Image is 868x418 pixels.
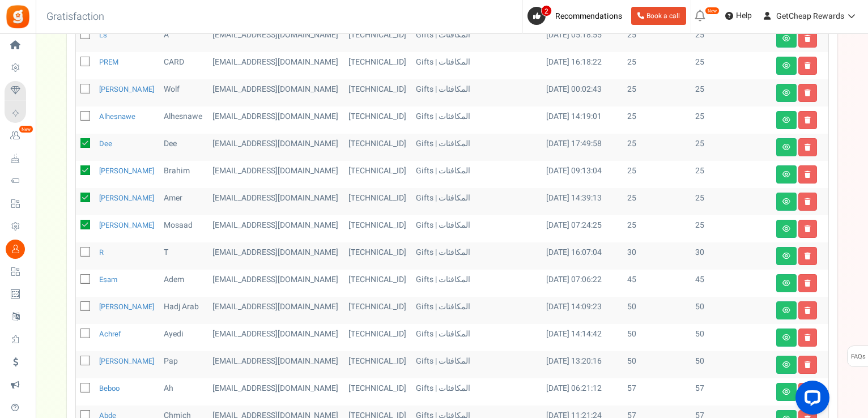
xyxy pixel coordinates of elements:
[542,106,622,134] td: [DATE] 14:19:01
[691,106,771,134] td: 25
[159,106,208,134] td: Alhesnawe
[159,79,208,106] td: Wolf
[805,334,811,341] i: Delete user
[344,351,411,378] td: [TECHNICAL_ID]
[5,126,31,146] a: New
[159,25,208,52] td: a
[411,134,542,161] td: Gifts | المكافئات
[623,134,691,161] td: 25
[631,7,686,25] a: Book a call
[208,270,344,297] td: subscriber
[99,301,154,312] a: [PERSON_NAME]
[344,134,411,161] td: [TECHNICAL_ID]
[691,351,771,378] td: 50
[411,161,542,188] td: Gifts | المكافئات
[411,378,542,406] td: Gifts | المكافئات
[623,270,691,297] td: 45
[411,297,542,324] td: Gifts | المكافئات
[99,111,135,122] a: Alhesnawe
[542,378,622,406] td: [DATE] 06:21:12
[705,7,720,15] em: New
[159,161,208,188] td: Brahim
[411,188,542,215] td: Gifts | المكافئات
[208,297,344,324] td: subscriber
[782,253,790,259] i: View details
[691,378,771,406] td: 57
[527,7,627,25] a: 2 Recommendations
[623,242,691,270] td: 30
[691,324,771,351] td: 50
[782,144,790,151] i: View details
[208,25,344,52] td: subscriber
[805,117,811,123] i: Delete user
[99,57,118,67] a: PREM
[344,52,411,79] td: [TECHNICAL_ID]
[542,134,622,161] td: [DATE] 17:49:58
[344,378,411,406] td: [TECHNICAL_ID]
[99,138,112,149] a: dee
[159,134,208,161] td: dee
[782,307,790,314] i: View details
[691,79,771,106] td: 25
[623,215,691,242] td: 25
[99,165,154,176] a: [PERSON_NAME]
[344,215,411,242] td: [TECHNICAL_ID]
[99,356,154,366] a: [PERSON_NAME]
[542,79,622,106] td: [DATE] 00:02:43
[542,161,622,188] td: [DATE] 09:13:04
[208,161,344,188] td: subscriber
[782,117,790,123] i: View details
[208,378,344,406] td: subscriber
[99,220,154,231] a: [PERSON_NAME]
[805,62,811,69] i: Delete user
[542,297,622,324] td: [DATE] 14:09:23
[691,188,771,215] td: 25
[733,10,752,22] span: Help
[805,171,811,178] i: Delete user
[782,334,790,341] i: View details
[344,25,411,52] td: [TECHNICAL_ID]
[19,125,33,133] em: New
[805,253,811,259] i: Delete user
[208,106,344,134] td: subscriber
[805,225,811,232] i: Delete user
[805,307,811,314] i: Delete user
[344,79,411,106] td: [TECHNICAL_ID]
[691,215,771,242] td: 25
[411,351,542,378] td: Gifts | المكافئات
[208,242,344,270] td: subscriber
[782,389,790,395] i: View details
[411,324,542,351] td: Gifts | المكافئات
[159,52,208,79] td: CARD
[691,270,771,297] td: 45
[623,79,691,106] td: 25
[208,134,344,161] td: customer
[208,215,344,242] td: subscriber
[782,280,790,287] i: View details
[691,297,771,324] td: 50
[623,297,691,324] td: 50
[691,161,771,188] td: 25
[542,188,622,215] td: [DATE] 14:39:13
[344,106,411,134] td: [TECHNICAL_ID]
[99,274,117,285] a: Esam
[805,35,811,42] i: Delete user
[782,361,790,368] i: View details
[159,378,208,406] td: Ah
[691,52,771,79] td: 25
[159,242,208,270] td: t
[344,324,411,351] td: [TECHNICAL_ID]
[623,351,691,378] td: 50
[721,7,756,25] a: Help
[208,188,344,215] td: subscriber
[208,324,344,351] td: customer
[208,351,344,378] td: customer
[34,6,117,28] h3: Gratisfaction
[411,25,542,52] td: Gifts | المكافئات
[776,10,844,22] span: GetCheap Rewards
[782,225,790,232] i: View details
[555,10,622,22] span: Recommendations
[782,62,790,69] i: View details
[623,25,691,52] td: 25
[782,171,790,178] i: View details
